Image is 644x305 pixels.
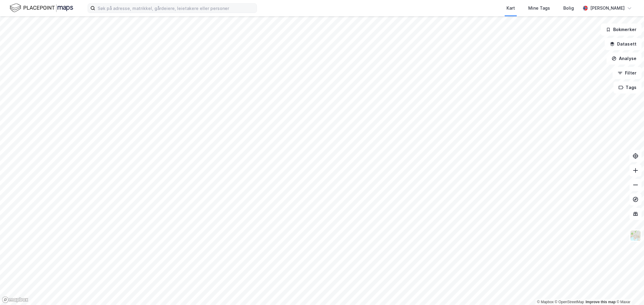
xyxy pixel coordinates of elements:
iframe: Chat Widget [614,276,644,305]
img: logo.f888ab2527a4732fd821a326f86c7f29.svg [10,3,73,13]
div: Bolig [563,5,574,12]
div: [PERSON_NAME] [590,5,625,12]
div: Mine Tags [528,5,550,12]
div: Kontrollprogram for chat [614,276,644,305]
div: Kart [506,5,515,12]
input: Søk på adresse, matrikkel, gårdeiere, leietakere eller personer [95,4,257,13]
